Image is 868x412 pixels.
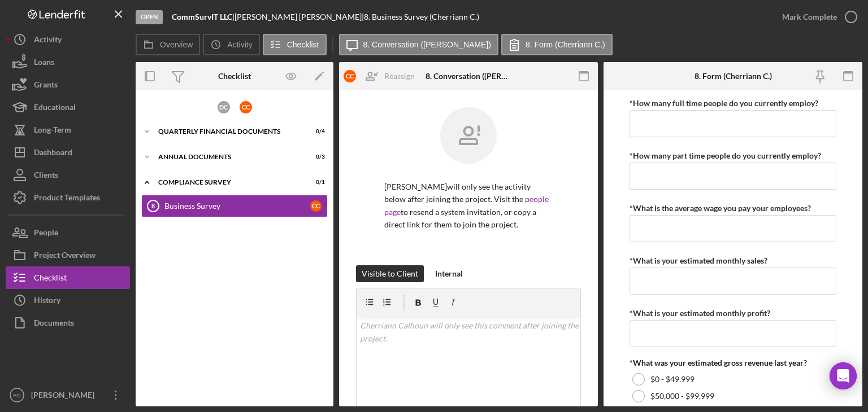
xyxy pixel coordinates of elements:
div: Project Overview [34,244,96,269]
div: Activity [34,28,62,54]
div: D C [218,101,230,113]
button: Long-Term [6,119,130,141]
div: 8. Form (Cherriann C.) [695,72,772,81]
button: 8. Form (Cherriann C.) [501,34,613,55]
button: Grants [6,73,130,96]
div: 0 / 3 [305,154,325,160]
div: People [34,221,58,247]
div: Internal [435,265,463,282]
button: Documents [6,312,130,334]
button: Mark Complete [771,6,862,28]
div: Mark Complete [782,6,837,28]
button: Internal [429,265,468,282]
div: C C [310,200,322,212]
div: Visible to Client [362,265,418,282]
div: 0 / 4 [305,128,325,135]
label: *What is your estimated monthly profit? [630,308,770,318]
label: Activity [227,40,252,49]
label: *How many full time people do you currently employ? [630,98,818,108]
tspan: 8 [151,203,155,209]
div: 0 / 1 [305,179,325,186]
div: Annual Documents [158,154,297,160]
label: $0 - $49,999 [650,375,695,384]
label: Checklist [287,40,319,49]
div: 8. Conversation ([PERSON_NAME]) [426,72,512,81]
button: Product Templates [6,186,130,209]
button: Activity [203,34,259,55]
button: Overview [136,34,200,55]
div: Checklist [218,72,251,81]
label: 8. Form (Cherriann C.) [526,40,605,49]
text: BD [13,392,20,398]
div: Grants [34,73,58,99]
div: C C [344,70,356,82]
div: [PERSON_NAME] [PERSON_NAME] | [235,12,364,21]
label: *What is your estimated monthly sales? [630,256,767,265]
label: $50,000 - $99,999 [650,392,714,401]
div: Product Templates [34,186,100,212]
div: Compliance Survey [158,179,297,186]
button: Educational [6,96,130,119]
p: [PERSON_NAME] will only see the activity below after joining the project. Visit the to resend a s... [384,181,553,231]
button: History [6,289,130,312]
div: History [34,289,60,314]
a: 8Business SurveyCC [141,195,328,217]
button: Dashboard [6,141,130,164]
div: Long-Term [34,119,71,144]
div: Documents [34,312,74,337]
label: Overview [160,40,193,49]
label: *What is the average wage you pay your employees? [630,203,811,213]
div: Educational [34,96,76,121]
button: People [6,221,130,244]
button: Clients [6,164,130,186]
button: Visible to Client [356,265,424,282]
button: 8. Conversation ([PERSON_NAME]) [339,34,498,55]
div: Loans [34,51,54,76]
div: Open [136,10,163,24]
div: | [172,12,235,21]
div: C C [240,101,252,113]
label: 8. Conversation ([PERSON_NAME]) [363,40,491,49]
button: Loans [6,51,130,73]
label: *How many part time people do you currently employ? [630,151,821,160]
div: [PERSON_NAME] [28,384,102,409]
button: Project Overview [6,244,130,266]
button: Activity [6,28,130,51]
div: Dashboard [34,141,72,166]
b: CommSurvIT LLC [172,12,232,21]
div: *What was your estimated gross revenue last year? [630,358,836,367]
div: Business Survey [164,201,310,211]
div: Clients [34,164,58,189]
a: people page [384,194,549,216]
button: CCReassign [338,65,426,87]
button: BD[PERSON_NAME] [6,384,130,406]
div: Reassign [384,65,415,87]
div: Open Intercom Messenger [830,362,857,389]
button: Checklist [6,266,130,289]
div: Quarterly Financial Documents [158,128,297,135]
button: Checklist [263,34,327,55]
div: 8. Business Survey (Cherriann C.) [364,12,479,21]
div: Checklist [34,266,67,292]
